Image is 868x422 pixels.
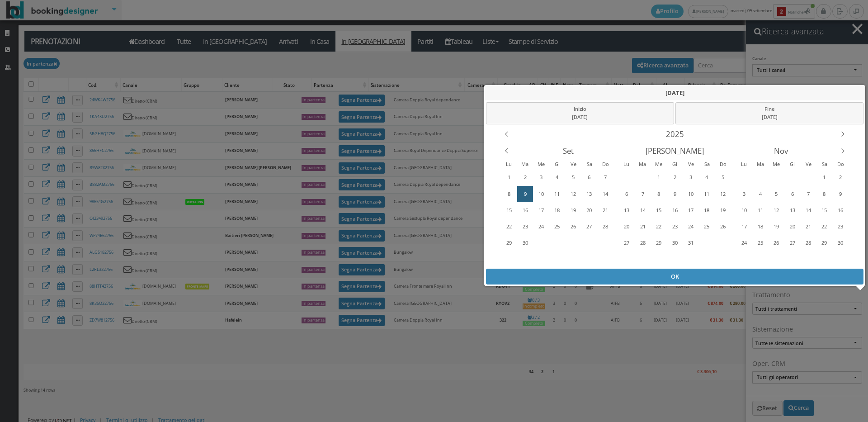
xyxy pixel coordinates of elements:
[736,159,752,169] div: Lunedì
[515,126,834,142] div: 2025
[737,186,751,201] div: 3
[501,159,517,169] div: Lunedì
[620,236,634,250] div: 27
[598,186,612,201] div: 14
[736,218,752,234] div: Lunedì, Novembre 17
[582,186,596,201] div: 13
[598,170,612,185] div: 7
[700,186,714,201] div: 11
[817,203,831,218] div: 15
[668,170,682,185] div: 2
[769,218,784,234] div: Mercoledì, Novembre 19
[684,203,698,218] div: 17
[566,170,580,185] div: 5
[518,236,532,250] div: 30
[716,203,730,218] div: 19
[801,169,816,185] div: Venerdì, Ottobre 31
[833,219,847,234] div: 23
[550,203,564,218] div: 18
[517,169,533,185] div: Martedì, Settembre 2
[833,186,847,201] div: 9
[498,126,515,142] div: Previous Year
[598,219,612,234] div: 28
[636,219,650,234] div: 21
[769,236,783,250] div: 26
[833,170,847,185] div: 2
[502,170,516,185] div: 1
[679,113,860,122] div: [DATE]
[533,159,549,169] div: Mercoledì
[667,186,682,202] div: Giovedì, Ottobre 9
[833,235,848,251] div: Domenica, Novembre 30
[581,251,597,267] div: Sabato, Ottobre 11
[566,203,580,218] div: 19
[534,219,548,234] div: 24
[549,159,566,169] div: Giovedì
[635,202,650,218] div: Martedì, Ottobre 14
[801,251,816,267] div: Venerdì, Dicembre 5
[736,235,752,251] div: Lunedì, Novembre 24
[802,236,816,250] div: 28
[833,203,847,218] div: 16
[533,169,549,185] div: Mercoledì, Settembre 3
[581,159,598,169] div: Sabato
[668,203,682,218] div: 16
[736,202,752,218] div: Lunedì, Novembre 10
[651,186,666,202] div: Mercoledì, Ottobre 8
[833,251,848,267] div: Domenica, Dicembre 7
[737,219,751,234] div: 17
[533,218,549,234] div: Mercoledì, Settembre 24
[581,235,597,251] div: Sabato, Ottobre 4
[784,159,801,169] div: Giovedì
[667,159,683,169] div: Giovedì
[619,186,634,202] div: Lunedì, Ottobre 6
[699,159,715,169] div: Sabato
[651,159,667,169] div: Mercoledì
[565,159,581,169] div: Venerdì
[833,236,847,250] div: 30
[651,169,666,185] div: Mercoledì, Ottobre 1
[635,218,650,234] div: Martedì, Ottobre 21
[817,219,831,234] div: 22
[501,251,517,267] div: Lunedì, Ottobre 6
[517,159,533,169] div: Martedì
[833,202,848,218] div: Domenica, Novembre 16
[753,235,768,251] div: Martedì, Novembre 25
[715,218,731,234] div: Domenica, Ottobre 26
[769,186,783,201] div: 5
[816,218,832,234] div: Sabato, Novembre 22
[622,142,728,159] div: Ottobre
[835,142,851,159] div: Next Month
[715,159,731,169] div: Domenica
[518,186,532,201] div: 9
[566,251,581,267] div: Venerdì, Ottobre 10
[716,170,730,185] div: 5
[768,159,784,169] div: Mercoledì
[619,235,634,251] div: Lunedì, Ottobre 27
[518,219,532,234] div: 23
[800,159,816,169] div: Venerdì
[833,186,848,202] div: Domenica, Novembre 9
[753,186,768,202] div: Martedì, Novembre 4
[668,186,682,201] div: 9
[502,219,516,234] div: 22
[699,218,714,234] div: Sabato, Ottobre 25
[683,169,698,185] div: Venerdì, Ottobre 3
[801,235,816,251] div: Venerdì, Novembre 28
[582,203,596,218] div: 20
[753,218,768,234] div: Martedì, Novembre 18
[518,203,532,218] div: 16
[533,251,549,267] div: Mercoledì, Ottobre 8
[715,251,731,267] div: Domenica, Novembre 9
[486,269,864,284] div: OK
[736,169,752,185] div: Lunedì, Ottobre 27
[700,203,714,218] div: 18
[728,142,834,159] div: Novembre
[802,186,816,201] div: 7
[667,251,682,267] div: Giovedì, Novembre 6
[619,218,634,234] div: Lunedì, Ottobre 20
[502,203,516,218] div: 15
[651,202,666,218] div: Mercoledì, Ottobre 15
[785,186,799,201] div: 6
[618,159,635,169] div: Lunedì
